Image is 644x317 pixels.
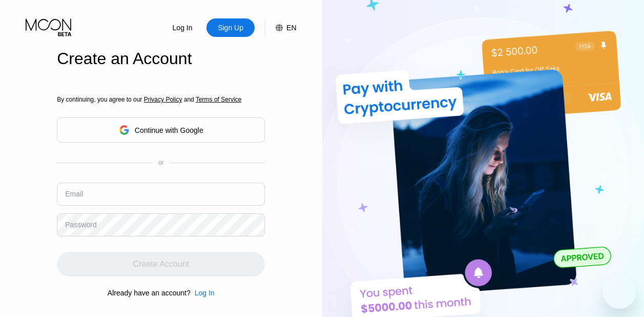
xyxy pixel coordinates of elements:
[65,221,96,229] div: Password
[65,190,83,198] div: Email
[196,96,241,103] span: Terms of Service
[182,96,196,103] span: and
[206,18,255,37] div: Sign Up
[135,126,203,134] div: Continue with Google
[172,23,194,33] div: Log In
[158,159,164,166] div: or
[195,289,215,297] div: Log In
[57,96,265,103] div: By continuing, you agree to our
[265,18,296,37] div: EN
[191,289,215,297] div: Log In
[603,276,636,309] iframe: Button to launch messaging window
[217,23,244,33] div: Sign Up
[286,24,296,32] div: EN
[158,18,206,37] div: Log In
[57,49,265,68] div: Create an Account
[57,117,265,143] div: Continue with Google
[144,96,182,103] span: Privacy Policy
[108,289,191,297] div: Already have an account?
